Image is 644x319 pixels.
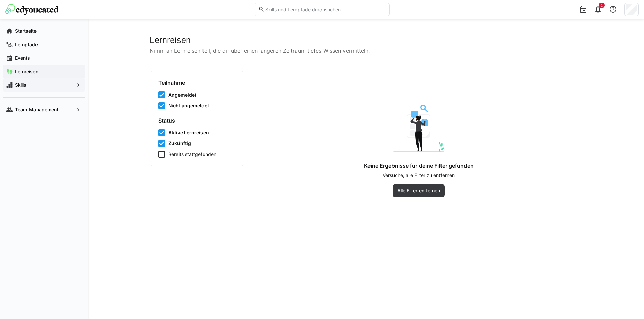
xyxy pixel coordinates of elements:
[158,79,236,86] h4: Teilnahme
[168,140,191,147] span: Zukünftig
[383,172,455,179] p: Versuche, alle Filter zu entfernen
[601,3,603,7] span: 2
[168,91,196,98] span: Angemeldet
[396,187,441,194] span: Alle Filter entfernen
[364,162,474,169] h4: Keine Ergebnisse für deine Filter gefunden
[393,184,445,197] button: Alle Filter entfernen
[168,102,209,109] span: Nicht angemeldet
[150,35,582,45] h2: Lernreisen
[168,151,216,158] span: Bereits stattgefunden
[265,6,386,12] input: Skills und Lernpfade durchsuchen…
[158,117,236,124] h4: Status
[150,47,582,55] p: Nimm an Lernreisen teil, die dir über einen längeren Zeitraum tiefes Wissen vermitteln.
[168,129,209,136] span: Aktive Lernreisen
